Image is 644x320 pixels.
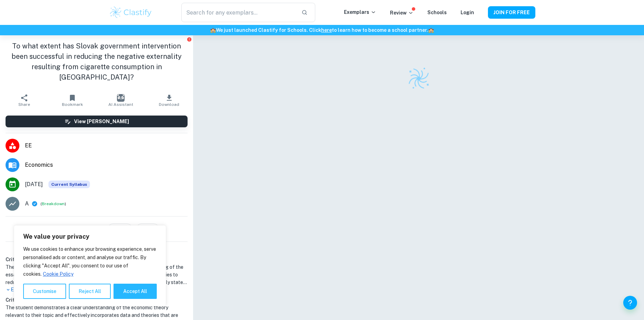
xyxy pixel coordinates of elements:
span: Share [18,102,30,107]
p: Exemplars [344,8,376,16]
a: Cookie Policy [43,271,74,277]
button: AI Assistant [97,91,145,110]
span: ( ) [40,201,66,207]
img: Clastify logo [109,6,153,19]
button: Download [145,91,193,110]
span: AI Assistant [108,102,133,107]
p: A [25,200,29,208]
p: Expand [6,286,188,293]
span: 🏫 [428,27,434,33]
button: JOIN FOR FREE [488,6,535,19]
div: 33 [136,223,159,235]
h1: To what extent has Slovak government intervention been successful in reducing the negative extern... [6,41,188,82]
p: Review [390,9,414,17]
button: Accept All [114,284,157,299]
h6: Criterion B [ 6 / 6 ]: [6,296,188,304]
h6: Examiner's summary [3,245,190,253]
span: Bookmark [62,102,83,107]
button: Help and Feedback [623,296,637,310]
h6: Criterion A [ 6 / 6 ]: [6,256,188,263]
input: Search for any exemplars... [181,3,296,22]
button: Reject All [69,284,111,299]
h6: Like it? [34,225,53,233]
p: We value your privacy [23,232,157,241]
img: AI Assistant [117,94,125,102]
img: Clastify logo [404,64,433,93]
button: View [PERSON_NAME] [6,116,188,127]
a: Login [461,10,474,15]
button: Bookmark [48,91,97,110]
span: 🏫 [210,27,216,33]
div: 621 [108,223,133,235]
span: Economics [25,161,188,169]
h6: We just launched Clastify for Schools. Click to learn how to become a school partner. [1,26,643,34]
span: Current Syllabus [48,181,90,188]
div: This exemplar is based on the current syllabus. Feel free to refer to it for inspiration/ideas wh... [48,181,90,188]
button: Report issue [187,37,192,42]
button: Customise [23,284,66,299]
span: EE [25,141,188,150]
a: here [321,27,332,33]
h6: View [PERSON_NAME] [74,118,129,125]
h1: The student effectively outlines the topic of their study at the beginning of the essay, making i... [6,263,188,286]
p: We use cookies to enhance your browsing experience, serve personalised ads or content, and analys... [23,245,157,278]
span: [DATE] [25,180,43,189]
div: We value your privacy [14,225,166,306]
a: Schools [427,10,447,15]
span: Download [159,102,179,107]
button: Breakdown [42,201,65,207]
